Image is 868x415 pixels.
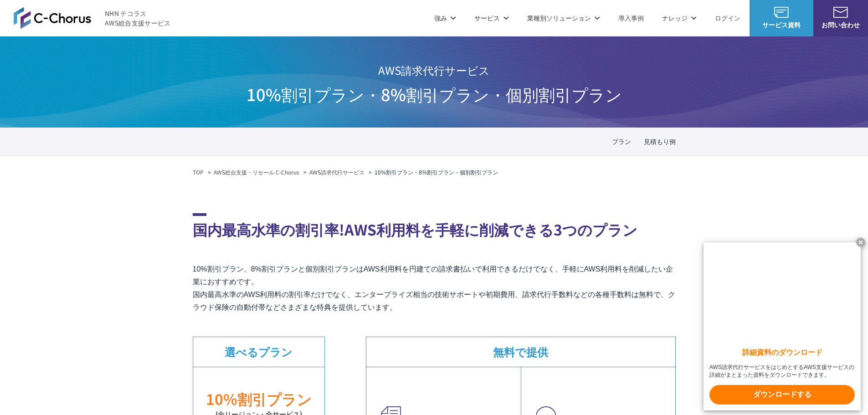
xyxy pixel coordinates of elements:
[375,168,498,176] em: 10%割引プラン・8%割引プラン・個別割引プラン
[105,9,171,28] span: NHN テコラス AWS総合支援サービス
[618,13,644,23] a: 導入事例
[193,213,676,240] h2: 国内最高水準の割引率!AWS利用料を手軽に削減できる3つのプラン
[309,168,365,176] a: AWS請求代行サービス
[709,385,855,405] x-t: ダウンロードする
[193,337,324,367] dt: 選べるプラン
[813,20,868,30] span: お問い合わせ
[833,7,848,18] img: お問い合わせ
[709,348,855,358] x-t: 詳細資料のダウンロード
[193,263,676,314] p: 10%割引プラン、8%割引プランと個別割引プランはAWS利用料を円建ての請求書払いで利用できるだけでなく、手軽にAWS利用料を削減したい企業におすすめです。 国内最高水準のAWS利用料の割引率だ...
[247,82,622,106] span: 10%割引プラン・8%割引プラン ・個別割引プラン
[704,242,861,410] a: 詳細資料のダウンロード AWS請求代行サービスをはじめとするAWS支援サービスの詳細がまとまった資料をダウンロードできます。 ダウンロードする
[193,168,204,176] a: TOP
[14,7,91,29] img: AWS総合支援サービス C-Chorus
[527,13,600,23] p: 業種別ソリューション
[14,7,171,29] a: AWS総合支援サービス C-Chorus NHN テコラスAWS総合支援サービス
[715,13,740,23] a: ログイン
[206,388,312,409] em: 10%割引プラン
[750,20,813,30] span: サービス資料
[366,337,675,367] dt: 無料で提供
[434,13,456,23] p: 強み
[662,13,697,23] p: ナレッジ
[214,168,299,176] a: AWS総合支援・リセール C-Chorus
[612,137,631,146] a: プラン
[474,13,509,23] p: サービス
[774,7,789,18] img: AWS総合支援サービス C-Chorus サービス資料
[644,137,676,146] a: 見積もり例
[247,58,622,82] span: AWS請求代行サービス
[709,364,855,379] x-t: AWS請求代行サービスをはじめとするAWS支援サービスの詳細がまとまった資料をダウンロードできます。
